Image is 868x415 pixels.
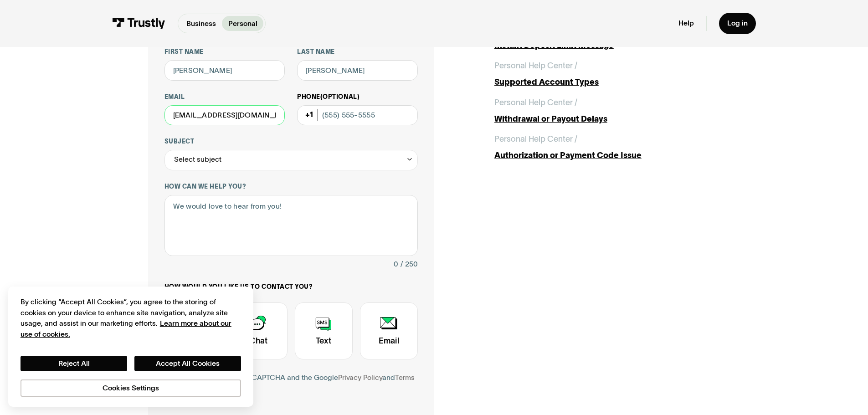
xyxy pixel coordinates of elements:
[21,297,241,339] div: By clicking “Accept All Cookies”, you agree to the storing of cookies on your device to enhance s...
[338,374,382,381] a: Privacy Policy
[228,18,257,29] p: Personal
[727,19,748,28] div: Log in
[719,13,756,34] a: Log in
[297,93,418,101] label: Phone
[164,48,285,56] label: First name
[494,60,720,88] a: Personal Help Center /Supported Account Types
[21,356,127,371] button: Reject All
[394,258,398,271] div: 0
[494,113,720,125] div: Withdrawal or Payout Delays
[494,76,720,88] div: Supported Account Types
[112,18,165,29] img: Trustly Logo
[164,105,285,126] input: alex@mail.com
[21,297,241,396] div: Privacy
[164,93,285,101] label: Email
[134,356,241,371] button: Accept All Cookies
[494,97,577,109] div: Personal Help Center /
[494,133,577,145] div: Personal Help Center /
[297,105,418,126] input: (555) 555-5555
[186,18,216,29] p: Business
[494,60,577,72] div: Personal Help Center /
[320,93,360,100] span: (Optional)
[297,60,418,81] input: Howard
[164,183,418,191] label: How can we help you?
[174,154,221,166] div: Select subject
[164,283,418,291] label: How would you like us to contact you?
[678,19,694,28] a: Help
[164,372,418,396] div: This site is protected by reCAPTCHA and the Google and apply.
[494,133,720,162] a: Personal Help Center /Authorization or Payment Code Issue
[164,138,418,146] label: Subject
[494,149,720,162] div: Authorization or Payment Code Issue
[164,60,285,81] input: Alex
[180,16,222,31] a: Business
[494,97,720,125] a: Personal Help Center /Withdrawal or Payout Delays
[222,16,263,31] a: Personal
[21,379,241,397] button: Cookies Settings
[297,48,418,56] label: Last name
[8,287,253,407] div: Cookie banner
[164,150,418,170] div: Select subject
[401,258,418,271] div: / 250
